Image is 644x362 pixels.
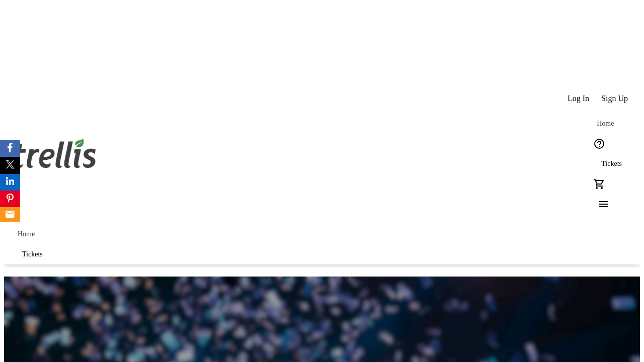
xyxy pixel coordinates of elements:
[568,94,589,103] span: Log In
[10,128,100,178] img: Orient E2E Organization xfrPSR9tXg's Logo
[601,160,622,168] span: Tickets
[601,94,628,103] span: Sign Up
[10,224,42,244] a: Home
[561,88,595,109] button: Log In
[10,244,55,264] a: Tickets
[589,174,609,194] button: Cart
[18,230,35,238] span: Home
[589,114,621,134] a: Home
[597,120,614,128] span: Home
[22,250,43,258] span: Tickets
[589,194,609,214] button: Menu
[595,88,634,109] button: Sign Up
[589,134,609,154] button: Help
[589,154,634,174] a: Tickets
